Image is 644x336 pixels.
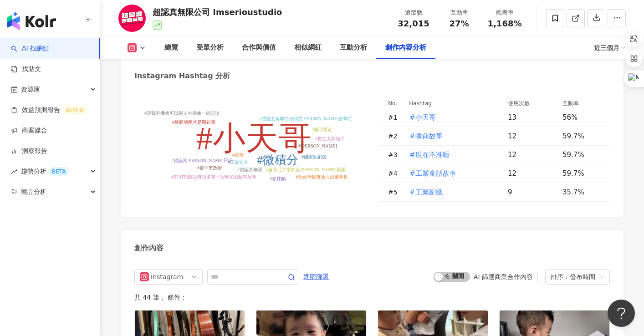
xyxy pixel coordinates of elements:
[442,8,476,17] div: 互動率
[402,98,501,108] th: Hashtag
[396,8,431,17] div: 追蹤數
[196,42,224,53] div: 受眾分析
[302,154,327,159] tspan: #國家歌劇院
[21,182,46,202] span: 競品分析
[398,19,429,28] span: 32,015
[48,167,69,176] div: BETA
[242,42,276,53] div: 合作與價值
[21,161,69,182] span: 趨勢分析
[402,164,501,183] td: #工業童話故事
[315,136,345,141] tspan: #實在太幸福了
[402,183,501,202] td: #工業副總
[11,44,49,53] a: searchAI 找網紅
[134,71,230,81] div: Instagram Hashtag 分析
[294,42,322,53] div: 相似網紅
[562,112,601,122] div: 56%
[409,146,450,164] button: #現在不准睡
[388,150,402,160] div: # 3
[388,112,402,122] div: # 1
[164,42,178,53] div: 總覽
[118,5,146,32] img: KOL Avatar
[11,168,17,175] span: rise
[608,300,635,327] iframe: Help Scout Beacon - Open
[555,108,610,127] td: 56%
[151,270,180,284] div: Instagram
[409,150,450,160] span: #現在不准睡
[340,42,367,53] div: 互動分析
[555,127,610,146] td: 59.7%
[385,42,426,53] div: 創作內容分析
[388,131,402,141] div: # 2
[144,111,220,116] tspan: #讓我有機會可以跟人生偶像一起訪談
[296,174,348,179] tspan: #全台灣最有活力的董事長
[303,270,329,284] span: 進階篩選
[555,164,610,183] td: 59.7%
[11,106,87,115] a: 效益預測報告ALPHA
[21,79,40,100] span: 資源庫
[11,65,41,74] a: 找貼文
[196,120,311,157] tspan: #小天哥
[402,127,501,146] td: #睡前故事
[508,131,555,141] div: 12
[594,41,626,55] div: 近三個月
[508,112,555,122] div: 13
[259,116,352,121] tspan: #感謝主持夥伴仔師跟[PERSON_NAME]的幫忙
[562,168,601,178] div: 59.7%
[388,187,402,197] div: # 5
[237,167,262,172] tspan: #超認真無限
[555,183,610,202] td: 35.7%
[312,127,332,132] tspan: #麗明營造
[379,98,402,108] th: No.
[409,168,456,178] span: #工業童話故事
[303,269,329,284] button: 進階篩選
[555,98,610,108] th: 互動率
[11,147,47,156] a: 洞察報告
[298,143,337,148] tspan: #[PERSON_NAME]
[551,270,596,284] div: 排序：發布時間
[508,187,555,197] div: 9
[409,112,436,122] span: #小天哥
[270,176,286,181] tspan: #春拌麵
[171,174,256,179] tspan: #[DATE]聽說有很多第一次曝光的秘辛故事
[171,158,232,163] tspan: #超認真[PERSON_NAME]日記
[409,183,443,201] button: #工業副總
[409,108,436,127] button: #小天哥
[228,160,248,165] tspan: #工業安全
[134,243,164,253] div: 創作內容
[488,19,522,28] span: 1,168%
[266,167,345,172] tspan: #首張照片拿的是[PERSON_NAME]副業
[501,98,555,108] th: 使用次數
[197,165,222,170] tspan: #臺中市政府
[562,187,601,197] div: 35.7%
[153,6,282,18] div: 超認真無限公司 Imserioustudio
[409,131,443,141] span: #睡前故事
[257,153,298,167] tspan: #微積分
[508,168,555,178] div: 12
[402,146,501,164] td: #現在不准睡
[562,131,601,141] div: 59.7%
[487,8,522,17] div: 觀看率
[134,294,610,301] div: 共 44 筆 ， 條件：
[449,19,469,28] span: 27%
[11,126,47,135] a: 商案媒合
[409,187,443,197] span: #工業副總
[409,127,443,145] button: #睡前故事
[232,153,244,158] tspan: #疫苗
[562,150,601,160] div: 59.7%
[7,12,56,30] img: logo
[474,273,533,280] div: AI 篩選商業合作內容
[402,108,501,127] td: #小天哥
[508,150,555,160] div: 12
[555,146,610,164] td: 59.7%
[388,168,402,178] div: # 4
[172,120,215,125] tspan: #後面的照片是壓箱寶
[409,164,457,183] button: #工業童話故事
